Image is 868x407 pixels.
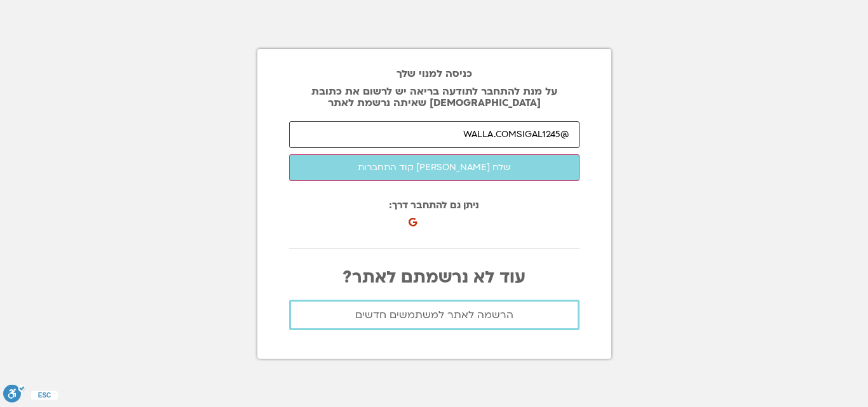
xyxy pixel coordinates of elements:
p: על מנת להתחבר לתודעה בריאה יש לרשום את כתובת [DEMOGRAPHIC_DATA] שאיתה נרשמת לאתר [289,86,580,109]
p: עוד לא נרשמתם לאתר? [289,268,580,287]
iframe: כפתור לכניסה באמצעות חשבון Google [411,204,551,232]
input: האימייל איתו נרשמת לאתר [289,121,580,148]
span: הרשמה לאתר למשתמשים חדשים [355,309,513,321]
button: שלח [PERSON_NAME] קוד התחברות [289,154,580,181]
a: הרשמה לאתר למשתמשים חדשים [289,300,580,330]
h2: כניסה למנוי שלך [289,68,580,79]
